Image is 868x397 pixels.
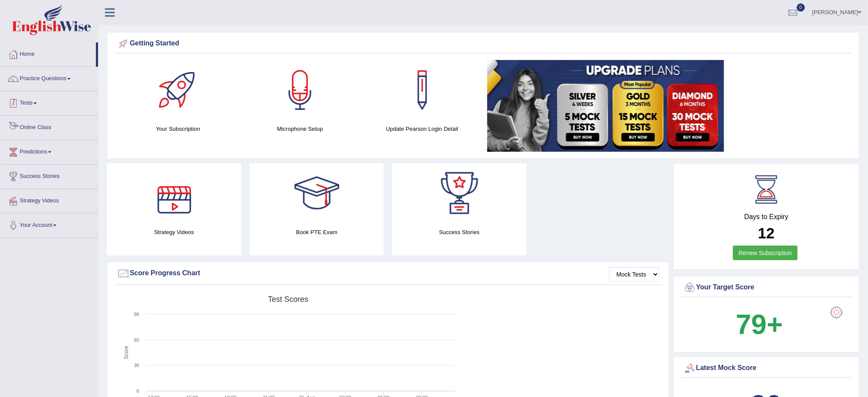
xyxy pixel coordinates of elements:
a: Practice Questions [0,67,98,88]
text: 90 [134,312,139,317]
h4: Your Subscription [121,124,235,133]
a: Your Account [0,214,98,235]
tspan: Test scores [268,295,308,304]
a: Tests [0,91,98,113]
a: Online Class [0,116,98,137]
a: Renew Subscription [733,246,798,260]
div: Your Target Score [683,281,850,294]
h4: Microphone Setup [243,124,357,133]
a: Strategy Videos [0,189,98,211]
text: 30 [134,363,139,368]
h4: Update Pearson Login Detail [365,124,479,133]
div: Latest Mock Score [683,362,850,375]
h4: Book PTE Exam [250,228,384,237]
a: Success Stories [0,165,98,186]
text: 0 [137,388,139,394]
h4: Success Stories [392,228,526,237]
text: 60 [134,337,139,343]
tspan: Score [123,346,129,360]
span: 0 [797,3,805,12]
h4: Days to Expiry [683,213,850,221]
a: Home [0,42,96,64]
img: small5.jpg [487,60,724,152]
h4: Strategy Videos [107,228,241,237]
div: Score Progress Chart [117,267,659,280]
b: 79+ [736,309,783,340]
a: Predictions [0,140,98,162]
b: 12 [758,225,775,241]
div: Getting Started [117,37,850,50]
